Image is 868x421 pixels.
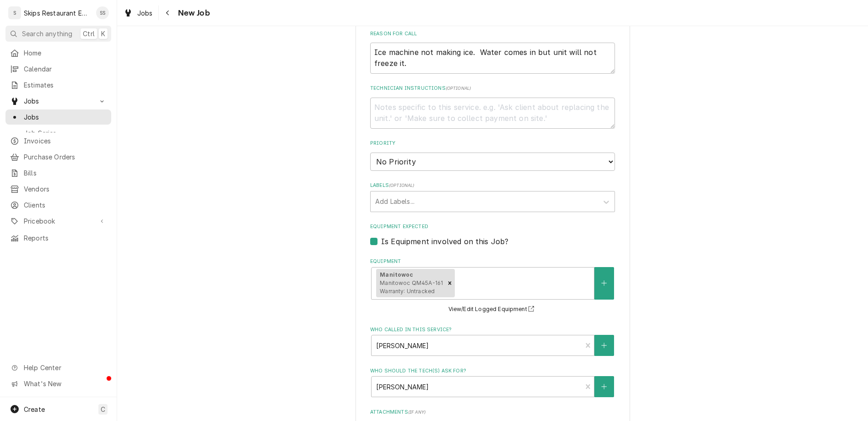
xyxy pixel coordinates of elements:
span: K [101,29,105,38]
button: View/Edit Logged Equipment [447,304,539,315]
span: Create [24,405,45,413]
label: Who called in this service? [370,326,615,334]
a: Vendors [5,181,111,197]
span: Estimates [24,80,107,90]
span: C [101,405,105,414]
label: Equipment [370,258,615,265]
span: Clients [24,200,107,210]
span: Jobs [24,112,107,122]
a: Go to Jobs [5,93,111,109]
div: Shan Skipper's Avatar [96,6,109,19]
a: Go to Pricebook [5,213,111,229]
div: Labels [370,182,615,212]
a: Invoices [5,133,111,148]
div: Skips Restaurant Equipment's Avatar [8,6,21,19]
span: ( optional ) [446,86,471,91]
a: Jobs [5,109,111,125]
label: Priority [370,140,615,147]
span: ( optional ) [389,183,415,188]
a: Job Series [5,126,111,141]
a: Home [5,45,111,60]
div: Who called in this service? [370,326,615,356]
textarea: Ice machine not making ice. Water comes in but unit will not freeze it. [370,43,615,74]
div: Remove [object Object] [445,269,455,297]
span: Reports [24,233,107,243]
div: Reason For Call [370,30,615,74]
span: Job Series [24,128,107,138]
span: Vendors [24,184,107,194]
svg: Create New Contact [601,383,607,390]
button: Create New Contact [594,376,614,397]
span: Jobs [24,96,93,106]
div: Who should the tech(s) ask for? [370,367,615,397]
div: Priority [370,140,615,170]
span: What's New [24,379,106,388]
span: Home [24,48,107,58]
span: Search anything [22,29,72,38]
div: SS [96,6,109,19]
span: Ctrl [83,29,95,38]
div: Skips Restaurant Equipment [24,8,91,18]
span: Pricebook [24,216,93,226]
span: ( if any ) [408,410,426,415]
a: Bills [5,165,111,180]
span: Calendar [24,64,107,74]
span: Manitowoc QM45A-161 Warranty: Untracked [380,279,443,295]
button: Create New Contact [594,335,614,356]
label: Equipment Expected [370,223,615,230]
a: Jobs [120,5,156,21]
svg: Create New Equipment [601,280,607,286]
label: Who should the tech(s) ask for? [370,367,615,375]
label: Technician Instructions [370,85,615,92]
svg: Create New Contact [601,342,607,349]
div: S [8,6,21,19]
span: Jobs [137,8,153,18]
span: Bills [24,168,107,178]
a: Purchase Orders [5,149,111,164]
button: Navigate back [161,5,175,20]
div: Equipment [370,258,615,315]
label: Is Equipment involved on this Job? [381,236,508,247]
span: Help Center [24,363,106,372]
a: Estimates [5,77,111,93]
strong: Manitowoc [380,271,413,278]
button: Search anythingCtrlK [5,26,111,42]
a: Reports [5,230,111,246]
a: Go to Help Center [5,360,111,375]
a: Go to What's New [5,376,111,391]
span: New Job [175,7,210,19]
div: Technician Instructions [370,85,615,128]
span: Invoices [24,136,107,146]
span: Purchase Orders [24,152,107,162]
a: Calendar [5,61,111,77]
div: Equipment Expected [370,223,615,246]
label: Attachments [370,409,615,416]
a: Clients [5,197,111,213]
button: Create New Equipment [594,267,614,300]
label: Reason For Call [370,30,615,38]
label: Labels [370,182,615,189]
